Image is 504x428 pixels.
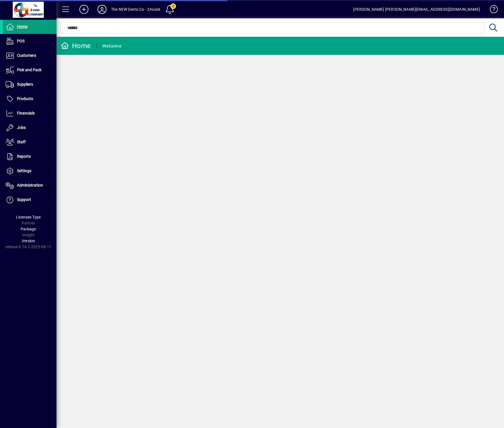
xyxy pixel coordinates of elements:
[17,96,33,101] span: Products
[17,183,43,187] span: Administration
[353,5,480,14] div: [PERSON_NAME] [PERSON_NAME][EMAIL_ADDRESS][DOMAIN_NAME]
[3,34,57,48] a: POS
[17,140,26,144] span: Staff
[3,193,57,207] a: Support
[3,49,57,63] a: Customers
[21,227,36,231] span: Package
[111,5,160,14] div: The NEW Demo Co - 2Assist
[17,53,36,58] span: Customers
[17,197,31,202] span: Support
[17,82,33,87] span: Suppliers
[17,24,27,29] span: Home
[3,121,57,135] a: Jobs
[3,77,57,92] a: Suppliers
[486,1,497,20] a: Knowledge Base
[3,106,57,120] a: Financials
[22,239,35,243] span: Version
[61,41,91,50] div: Home
[17,154,31,159] span: Reports
[17,39,25,43] span: POS
[3,63,57,77] a: Pick and Pack
[75,4,93,14] button: Add
[102,42,121,51] div: Welcome
[3,150,57,164] a: Reports
[3,178,57,193] a: Administration
[3,92,57,106] a: Products
[16,215,41,219] span: Licensee Type
[17,68,42,72] span: Pick and Pack
[3,164,57,178] a: Settings
[17,125,26,130] span: Jobs
[3,135,57,149] a: Staff
[17,168,31,173] span: Settings
[93,4,111,14] button: Profile
[17,111,35,115] span: Financials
